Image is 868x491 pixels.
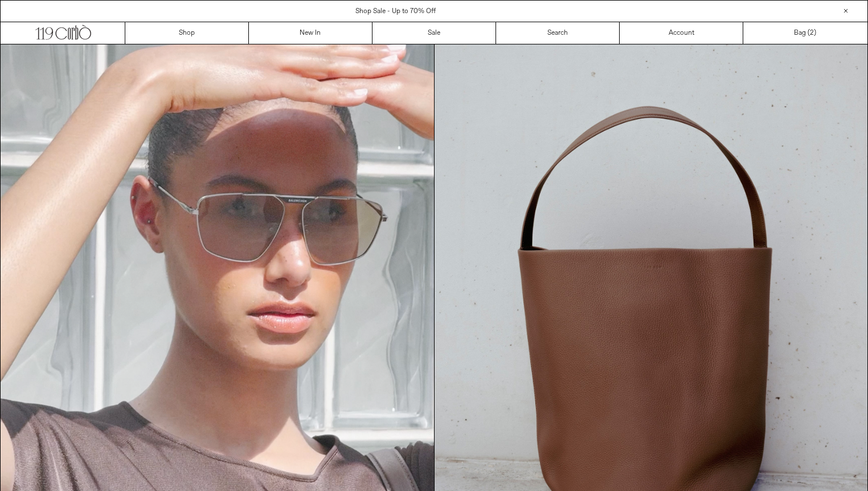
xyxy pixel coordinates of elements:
a: Search [496,22,620,44]
a: Shop Sale - Up to 70% Off [355,7,436,16]
a: Account [620,22,743,44]
span: 2 [810,28,814,38]
a: Bag () [743,22,867,44]
span: ) [810,28,816,38]
a: Sale [372,22,496,44]
a: New In [249,22,372,44]
a: Shop [125,22,249,44]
